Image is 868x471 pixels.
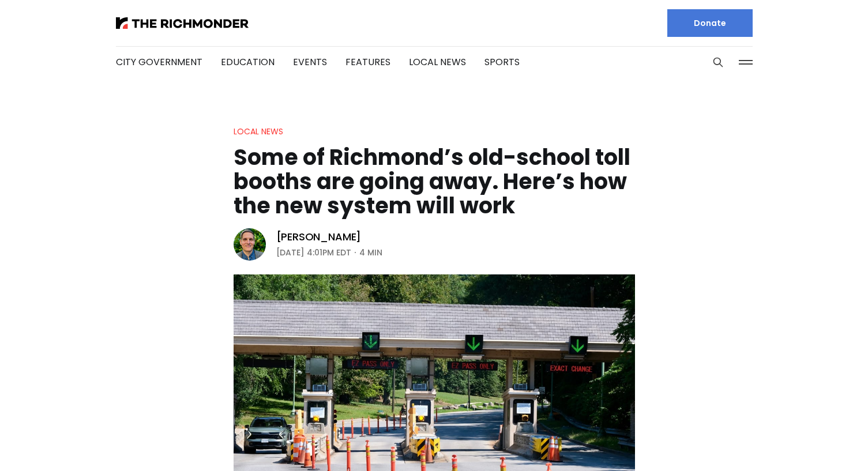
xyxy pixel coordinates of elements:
[667,9,753,37] a: Donate
[709,54,727,71] button: Search this site
[293,55,327,69] a: Events
[276,230,362,244] a: [PERSON_NAME]
[484,55,520,69] a: Sports
[221,55,275,69] a: Education
[116,17,249,29] img: The Richmonder
[345,55,390,69] a: Features
[234,145,635,218] h1: Some of Richmond’s old-school toll booths are going away. Here’s how the new system will work
[409,55,466,69] a: Local News
[276,246,351,259] time: [DATE] 4:01PM EDT
[771,415,868,471] iframe: portal-trigger
[116,55,202,69] a: City Government
[234,126,283,137] a: Local News
[234,228,266,261] img: Graham Moomaw
[359,246,382,259] span: 4 min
